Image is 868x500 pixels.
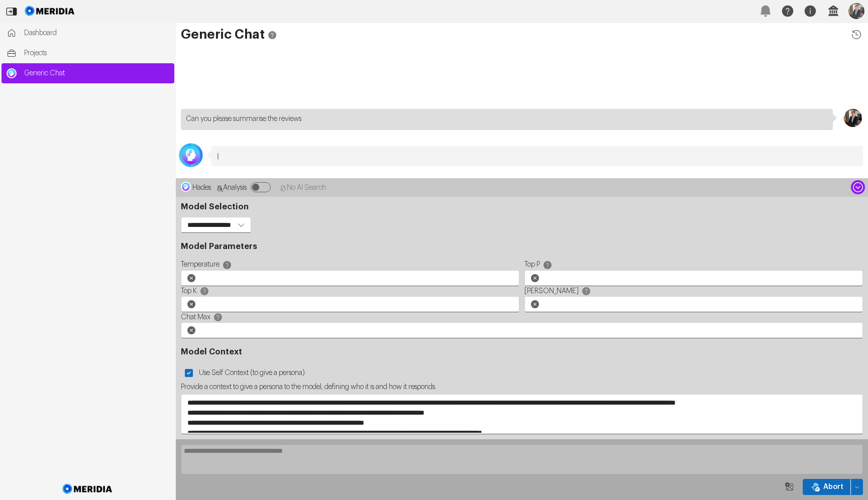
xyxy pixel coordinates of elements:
[199,286,209,296] svg: 0 - 500: Can be used to reduce repetitiveness of generated tokens. The higher the value, the stro...
[181,28,863,41] h1: Generic Chat
[181,202,863,212] h3: Model Selection
[24,48,169,58] span: Projects
[192,184,211,191] span: Hades
[2,23,174,43] a: Dashboard
[216,185,223,192] svg: Analysis
[2,63,174,83] a: Generic ChatGeneric Chat
[803,479,851,495] button: Abort
[848,3,864,19] img: Profile Icon
[2,43,174,63] a: Projects
[223,184,247,191] span: Analysis
[782,479,798,495] button: Image Query
[843,109,863,119] div: Jon Brookes
[181,286,519,296] label: Top K
[7,68,17,78] img: Generic Chat
[280,185,287,192] svg: No AI Search
[181,312,863,322] label: Chat Max
[844,109,862,127] img: Profile Icon
[181,260,519,270] label: Temperature
[181,347,863,357] h3: Model Context
[182,146,200,164] img: Avatar Icon
[524,260,863,270] label: Top P
[524,286,863,296] label: [PERSON_NAME]
[61,478,115,500] img: Meridia Logo
[287,184,326,191] span: No AI Search
[851,479,863,495] button: Abort
[24,28,169,38] span: Dashboard
[213,312,223,322] svg: 1 - 15: The maximum number of historic chat to include, comprising of a question and answer order...
[181,182,191,192] img: Hades
[197,364,309,382] label: Use Self Context (to give a persona)
[186,114,828,124] p: Can you please summarise the reviews
[24,68,169,78] span: Generic Chat
[581,286,591,296] svg: 0 - 2048: Maximum number of tokens to generate. Responses are not guaranteed to fill up to the ma...
[181,146,201,156] div: George
[823,482,843,492] span: Abort
[181,381,863,393] label: Provide a context to give a persona to the model, defining who it is and how it responds.
[181,241,863,252] h3: Model Parameters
